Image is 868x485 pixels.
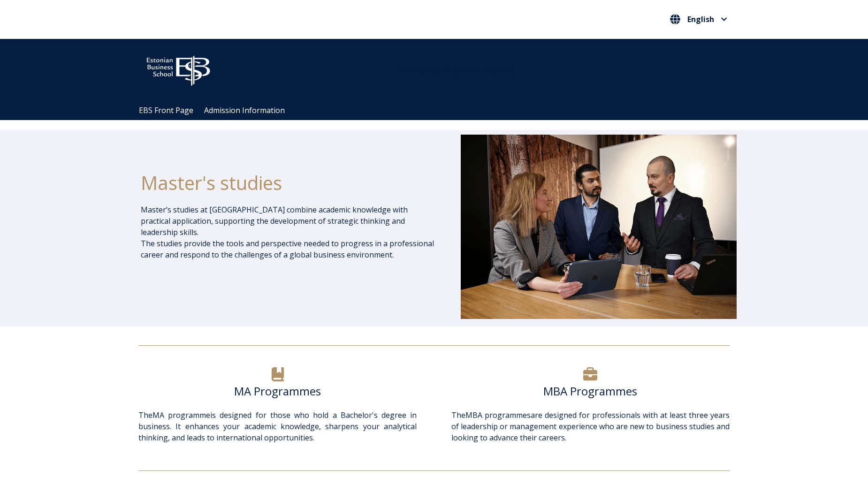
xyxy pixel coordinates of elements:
[451,410,730,443] span: The are designed for professionals with at least three years of leadership or management experien...
[141,171,435,195] h1: Master's studies
[138,410,417,443] span: The is designed for those who hold a Bachelor's degree in business. It enhances your academic kno...
[139,105,193,115] a: EBS Front Page
[465,410,531,420] a: MBA programmes
[451,384,730,398] h6: MBA Programmes
[399,65,515,75] span: Community for Growth and Resp
[687,15,714,23] span: English
[138,48,218,89] img: ebs_logo2016_white
[668,12,730,27] button: English
[204,105,285,115] a: Admission Information
[461,135,737,318] img: DSC_1073
[138,384,417,398] h6: MA Programmes
[152,410,210,420] a: MA programme
[134,101,744,120] div: Navigation Menu
[141,204,435,260] p: Master’s studies at [GEOGRAPHIC_DATA] combine academic knowledge with practical application, supp...
[668,12,730,27] nav: Select your language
